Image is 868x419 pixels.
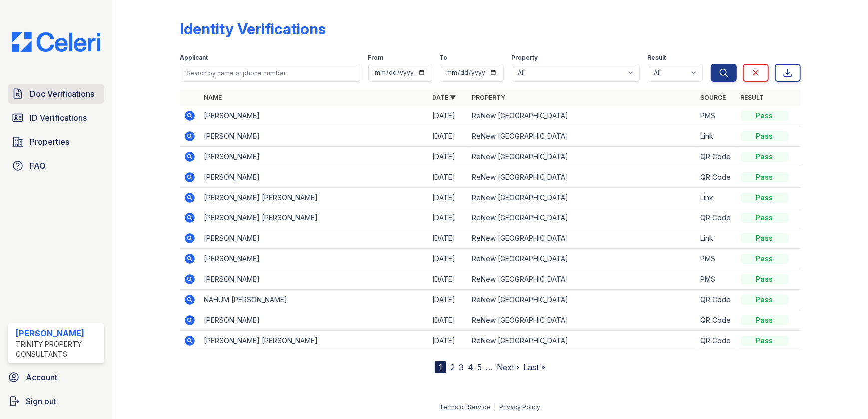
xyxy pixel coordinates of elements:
td: QR Code [697,310,737,331]
td: ReNew [GEOGRAPHIC_DATA] [468,249,696,269]
td: Link [697,228,737,249]
td: [PERSON_NAME] [PERSON_NAME] [200,208,428,228]
div: [PERSON_NAME] [16,327,100,339]
td: PMS [697,249,737,269]
td: ReNew [GEOGRAPHIC_DATA] [468,290,696,310]
td: [PERSON_NAME] [200,228,428,249]
div: | [494,403,496,411]
td: PMS [697,269,737,290]
span: Sign out [26,395,56,407]
td: QR Code [697,290,737,310]
td: QR Code [697,208,737,228]
td: [DATE] [428,208,468,228]
a: Sign out [4,391,108,411]
td: [DATE] [428,126,468,147]
td: QR Code [697,331,737,351]
div: Pass [741,315,789,325]
span: Account [26,371,57,383]
div: 1 [435,361,446,373]
td: [PERSON_NAME] [200,167,428,188]
td: ReNew [GEOGRAPHIC_DATA] [468,269,696,290]
td: QR Code [697,167,737,188]
td: [DATE] [428,147,468,167]
a: Next › [497,362,519,372]
td: ReNew [GEOGRAPHIC_DATA] [468,310,696,331]
td: [DATE] [428,249,468,269]
a: Last » [523,362,545,372]
div: Pass [741,193,789,203]
td: ReNew [GEOGRAPHIC_DATA] [468,167,696,188]
td: [PERSON_NAME] [PERSON_NAME] [200,188,428,208]
div: Pass [741,233,789,243]
div: Pass [741,172,789,182]
div: Pass [741,213,789,223]
a: Property [472,94,505,101]
a: Result [741,94,764,101]
img: CE_Logo_Blue-a8612792a0a2168367f1c8372b55b34899dd931a85d93a1a3d3e32e68fde9ad4.png [4,32,108,52]
a: 3 [459,362,464,372]
td: [PERSON_NAME] [200,269,428,290]
a: Terms of Service [439,403,490,411]
div: Trinity Property Consultants [16,339,100,359]
td: [DATE] [428,310,468,331]
a: Privacy Policy [499,403,540,411]
label: Property [512,54,538,62]
label: To [440,54,448,62]
span: … [486,361,493,373]
td: [DATE] [428,188,468,208]
a: Account [4,367,108,387]
input: Search by name or phone number [180,64,360,82]
td: NAHUM [PERSON_NAME] [200,290,428,310]
label: From [368,54,384,62]
td: [PERSON_NAME] [200,147,428,167]
td: [DATE] [428,167,468,188]
a: Name [204,94,222,101]
td: [PERSON_NAME] [200,126,428,147]
a: 5 [477,362,482,372]
td: [PERSON_NAME] [200,106,428,126]
div: Pass [741,274,789,284]
a: 4 [468,362,473,372]
label: Result [648,54,666,62]
td: [PERSON_NAME] [200,249,428,269]
td: Link [697,126,737,147]
td: ReNew [GEOGRAPHIC_DATA] [468,106,696,126]
a: 2 [450,362,455,372]
td: ReNew [GEOGRAPHIC_DATA] [468,208,696,228]
a: Date ▼ [432,94,456,101]
td: [DATE] [428,228,468,249]
div: Pass [741,131,789,141]
div: Pass [741,295,789,305]
td: QR Code [697,147,737,167]
td: ReNew [GEOGRAPHIC_DATA] [468,147,696,167]
td: [DATE] [428,290,468,310]
div: Pass [741,111,789,121]
a: FAQ [8,156,104,176]
td: [DATE] [428,331,468,351]
td: [PERSON_NAME] [200,310,428,331]
div: Pass [741,336,789,346]
a: Properties [8,132,104,152]
td: [DATE] [428,106,468,126]
td: Link [697,188,737,208]
a: ID Verifications [8,108,104,128]
span: FAQ [30,160,46,172]
td: [DATE] [428,269,468,290]
td: ReNew [GEOGRAPHIC_DATA] [468,188,696,208]
td: ReNew [GEOGRAPHIC_DATA] [468,331,696,351]
td: ReNew [GEOGRAPHIC_DATA] [468,228,696,249]
div: Pass [741,254,789,264]
td: PMS [697,106,737,126]
div: Pass [741,152,789,162]
div: Identity Verifications [180,20,326,38]
td: [PERSON_NAME] [PERSON_NAME] [200,331,428,351]
a: Doc Verifications [8,84,104,104]
span: Doc Verifications [30,88,94,100]
a: Source [701,94,726,101]
td: ReNew [GEOGRAPHIC_DATA] [468,126,696,147]
span: ID Verifications [30,112,87,124]
label: Applicant [180,54,208,62]
span: Properties [30,136,69,148]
